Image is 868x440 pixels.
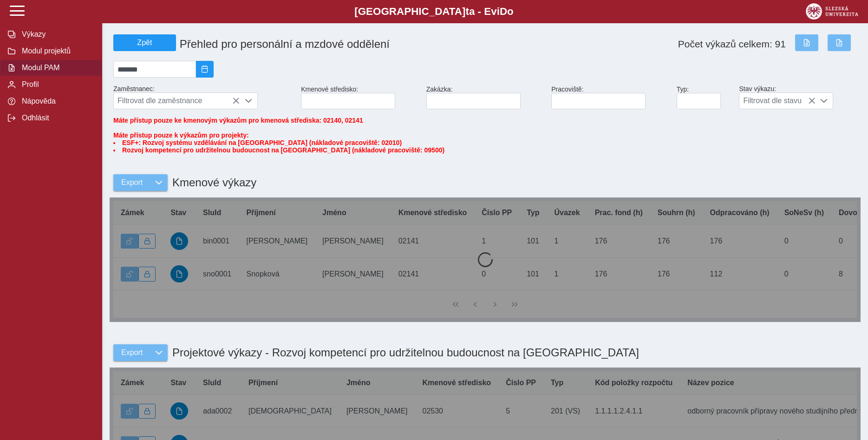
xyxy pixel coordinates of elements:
[678,39,786,50] span: Počet výkazů celkem: 91
[507,6,514,17] span: o
[297,82,423,113] div: Kmenové středisko:
[19,97,94,105] span: Nápověda
[19,64,94,72] span: Modul PAM
[117,39,172,47] span: Zpět
[110,81,297,113] div: Zaměstnanec:
[739,93,815,109] span: Filtrovat dle stavu
[113,131,857,154] span: Máte přístup pouze k výkazům pro projekty:
[121,178,143,187] span: Export
[673,82,736,113] div: Typ:
[19,47,94,55] span: Modul projektů
[113,344,150,361] button: Export
[806,3,858,20] img: logo_web_su.png
[423,82,548,113] div: Zakázka:
[121,348,143,357] span: Export
[114,93,240,109] span: Filtrovat dle zaměstnance
[465,6,469,17] span: t
[113,117,363,124] span: Máte přístup pouze ke kmenovým výkazům pro kmenová střediska: 02140, 02141
[28,6,840,18] b: [GEOGRAPHIC_DATA] a - Evi
[19,30,94,39] span: Výkazy
[828,34,851,51] button: Export do PDF
[113,174,150,191] button: Export
[735,81,861,113] div: Stav výkazu:
[196,61,214,78] button: 2025/09
[548,82,673,113] div: Pracoviště:
[168,171,256,194] h1: Kmenové výkazy
[113,139,857,146] li: ESF+: Rozvoj systému vzdělávání na [GEOGRAPHIC_DATA] (nákladové pracoviště: 02010)
[19,114,94,122] span: Odhlásit
[500,6,507,17] span: D
[19,80,94,89] span: Profil
[168,341,639,364] h1: Projektové výkazy - Rozvoj kompetencí pro udržitelnou budoucnost na [GEOGRAPHIC_DATA]
[113,146,857,154] li: Rozvoj kompetencí pro udržitelnou budoucnost na [GEOGRAPHIC_DATA] (nákladové pracoviště: 09500)
[795,34,818,51] button: Export do Excelu
[113,34,176,51] button: Zpět
[176,34,552,54] h1: Přehled pro personální a mzdové oddělení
